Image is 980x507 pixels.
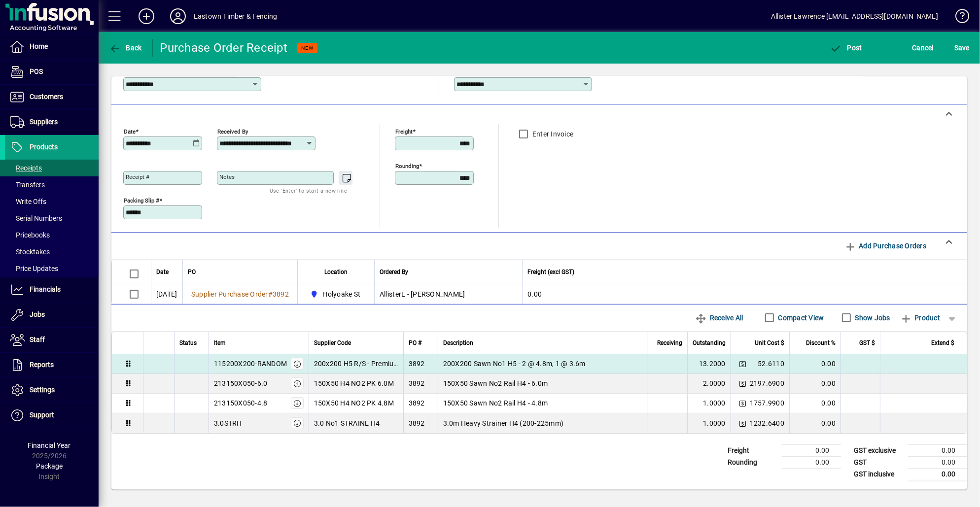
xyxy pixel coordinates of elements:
[789,413,840,433] td: 0.00
[30,143,58,151] span: Products
[687,413,731,433] td: 1.0000
[5,210,99,227] a: Serial Numbers
[403,394,438,413] td: 3892
[847,44,852,52] span: P
[309,374,403,394] td: 150X50 H4 NO2 PK 6.0M
[5,227,99,243] a: Pricebooks
[188,267,196,277] span: PO
[270,185,347,196] mat-hint: Use 'Enter' to start a new line
[268,290,273,298] span: #
[30,118,58,126] span: Suppliers
[151,284,182,304] td: [DATE]
[657,338,682,348] span: Receiving
[844,238,926,254] span: Add Purchase Orders
[527,267,574,277] span: Freight (excl GST)
[10,248,50,256] span: Stocktakes
[853,313,890,323] label: Show Jobs
[522,284,967,304] td: 0.00
[309,413,403,433] td: 3.0 No1 STRAINE H4
[30,310,45,318] span: Jobs
[194,8,277,24] div: Eastown Timber & Fencing
[380,267,408,277] span: Ordered By
[10,164,42,172] span: Receipts
[5,176,99,193] a: Transfers
[5,160,99,176] a: Receipts
[687,354,731,374] td: 13.2000
[687,374,731,394] td: 2.0000
[179,338,197,348] span: Status
[750,418,784,428] span: 1232.6400
[30,361,54,369] span: Reports
[789,374,840,394] td: 0.00
[830,44,862,52] span: ost
[527,267,954,277] div: Freight (excl GST)
[952,39,972,57] button: Save
[409,338,421,348] span: PO #
[723,444,782,456] td: Freight
[5,243,99,260] a: Stocktakes
[403,354,438,374] td: 3892
[395,162,419,169] mat-label: Rounding
[214,398,268,408] div: 213150X050-4.8
[124,197,159,203] mat-label: Packing Slip #
[840,237,930,255] button: Add Purchase Orders
[5,85,99,109] a: Customers
[214,418,242,428] div: 3.0STRH
[308,288,364,300] span: Holyoake St
[5,193,99,210] a: Write Offs
[309,394,403,413] td: 150X50 H4 NO2 PK 4.8M
[5,34,99,59] a: Home
[124,128,136,135] mat-label: Date
[438,413,648,433] td: 3.0m Heavy Strainer H4 (200-225mm)
[323,289,361,299] span: Holyoake St
[789,394,840,413] td: 0.00
[30,336,45,343] span: Staff
[126,173,149,180] mat-label: Receipt #
[309,354,403,374] td: 200x200 H5 R/S - Premium No1 S/L
[849,468,908,480] td: GST inclusive
[828,39,865,57] button: Post
[5,60,99,84] a: POS
[782,456,841,468] td: 0.00
[771,8,938,24] div: Allister Lawrence [EMAIL_ADDRESS][DOMAIN_NAME]
[10,214,62,222] span: Serial Numbers
[900,310,940,326] span: Product
[859,338,875,348] span: GST $
[755,338,784,348] span: Unit Cost $
[910,39,937,57] button: Cancel
[109,44,142,52] span: Back
[948,2,968,34] a: Knowledge Base
[214,338,226,348] span: Item
[849,444,908,456] td: GST exclusive
[403,374,438,394] td: 3892
[750,398,784,408] span: 1757.9900
[162,7,194,25] button: Profile
[789,354,840,374] td: 0.00
[10,181,45,189] span: Transfers
[273,290,289,298] span: 3892
[30,42,48,50] span: Home
[5,353,99,377] a: Reports
[438,374,648,394] td: 150X50 Sawn No2 Rail H4 - 6.0m
[5,260,99,277] a: Price Updates
[908,444,967,456] td: 0.00
[214,359,287,369] div: 115200X200-RANDOM
[30,411,54,419] span: Support
[191,290,268,298] span: Supplier Purchase Order
[954,44,958,52] span: S
[438,354,648,374] td: 200X200 Sawn No1 H5 - 2 @ 4.8m, 1 @ 3.6m
[219,173,235,180] mat-label: Notes
[723,456,782,468] td: Rounding
[156,267,177,277] div: Date
[324,267,348,277] span: Location
[908,468,967,480] td: 0.00
[188,267,292,277] div: PO
[403,413,438,433] td: 3892
[954,40,970,56] span: ave
[750,378,784,388] span: 2197.6900
[5,328,99,352] a: Staff
[380,267,517,277] div: Ordered By
[30,93,63,101] span: Customers
[5,303,99,327] a: Jobs
[374,284,522,304] td: AllisterL - [PERSON_NAME]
